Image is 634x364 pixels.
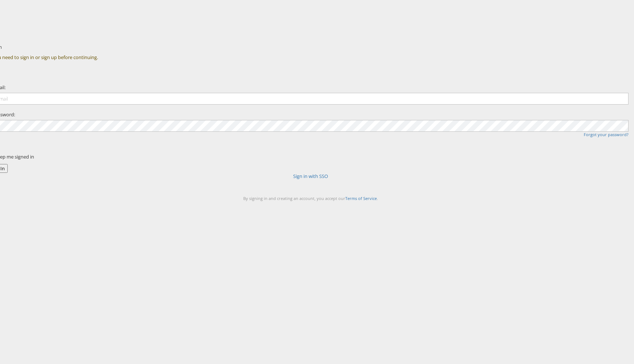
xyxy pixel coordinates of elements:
a: Sign in with SSO [293,173,328,179]
a: Forgot your password? [584,132,628,137]
a: Terms of Service [345,196,377,201]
